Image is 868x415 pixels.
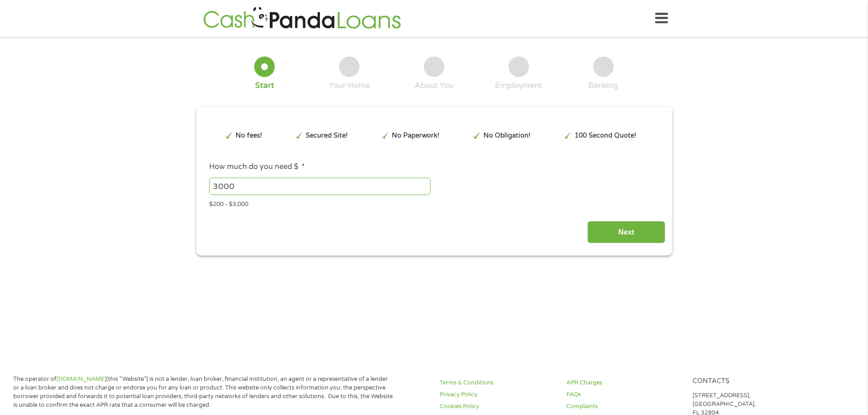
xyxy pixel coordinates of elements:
[566,379,682,387] a: APR Charges
[440,379,555,387] a: Terms & Conditions
[693,377,808,386] h4: Contacts
[306,131,348,141] p: Secured Site!
[392,131,439,141] p: No Paperwork!
[200,5,404,31] img: GetLoanNow Logo
[566,402,682,411] a: Complaints
[440,390,555,399] a: Privacy Policy
[13,375,393,410] p: The operator of (this “Website”) is not a lender, loan broker, financial institution, an agent or...
[588,81,618,91] div: Banking
[415,81,453,91] div: About You
[236,131,262,141] p: No fees!
[575,131,636,141] p: 100 Second Quote!
[56,375,106,383] a: [DOMAIN_NAME]
[440,402,555,411] a: Cookies Policy
[495,81,542,91] div: Employment
[209,162,305,172] label: How much do you need $
[209,197,658,209] div: $200 - $3,000
[587,221,665,243] input: Next
[329,81,370,91] div: Your Home
[255,81,274,91] div: Start
[566,390,682,399] a: FAQs
[483,131,530,141] p: No Obligation!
